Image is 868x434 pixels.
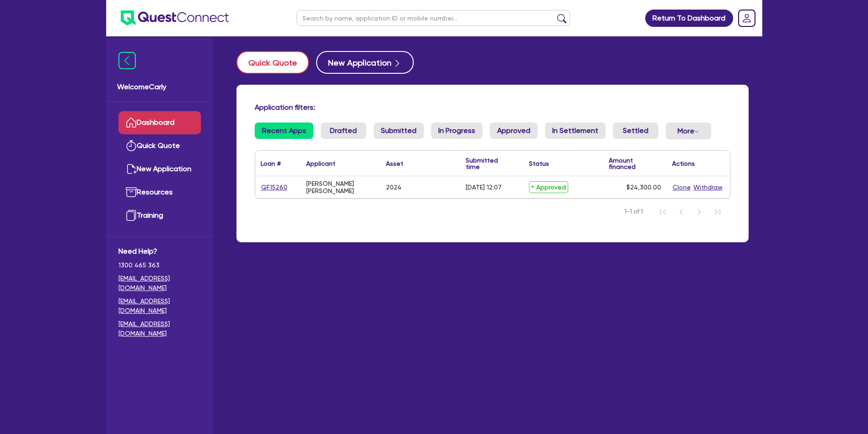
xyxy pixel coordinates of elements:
span: 1300 465 363 [118,260,201,270]
a: Dropdown toggle [735,6,759,30]
div: Actions [672,160,695,167]
a: Settled [613,123,658,139]
span: $24,300.00 [627,184,661,191]
a: [EMAIL_ADDRESS][DOMAIN_NAME] [118,296,201,316]
a: Dashboard [118,111,201,134]
button: Dropdown toggle [666,123,711,139]
a: Quick Quote [118,134,201,158]
img: quest-connect-logo-blue [121,10,229,26]
span: 1-1 of 1 [624,207,643,216]
div: Status [529,160,549,167]
a: Submitted [374,123,424,139]
span: Welcome Carly [117,82,202,92]
a: Training [118,204,201,227]
a: New Application [118,158,201,181]
a: Drafted [321,123,366,139]
a: In Settlement [545,123,606,139]
span: Approved [529,181,568,193]
button: Withdraw [693,182,723,193]
button: Last Page [709,203,727,221]
button: Quick Quote [236,51,309,74]
button: First Page [654,203,672,221]
h4: Application filters: [255,103,730,112]
a: Recent Apps [255,123,313,139]
a: Approved [490,123,538,139]
button: New Application [316,51,414,74]
div: Applicant [306,160,335,167]
img: training [126,210,137,221]
a: Quick Quote [236,51,316,74]
a: QF15260 [261,182,288,193]
div: [DATE] 12:07 [466,184,502,191]
img: icon-menu-close [118,52,136,69]
div: 2024 [386,184,401,191]
button: Previous Page [672,203,690,221]
img: new-application [126,163,137,174]
div: Asset [386,160,403,167]
button: Clone [672,182,691,193]
a: Return To Dashboard [645,10,733,27]
div: Amount financed [609,157,661,170]
div: Loan # [261,160,281,167]
img: resources [126,187,137,198]
img: quick-quote [126,140,137,151]
button: Next Page [690,203,709,221]
div: [PERSON_NAME] [PERSON_NAME] [306,180,375,194]
span: Need Help? [118,246,201,257]
input: Search by name, application ID or mobile number... [297,10,570,26]
a: Resources [118,181,201,204]
a: In Progress [431,123,483,139]
a: [EMAIL_ADDRESS][DOMAIN_NAME] [118,274,201,293]
div: Submitted time [466,157,510,170]
a: [EMAIL_ADDRESS][DOMAIN_NAME] [118,319,201,338]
